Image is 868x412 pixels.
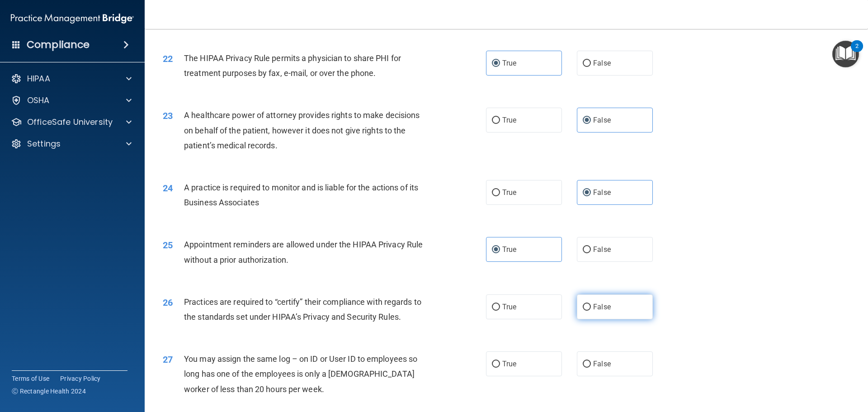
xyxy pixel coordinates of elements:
span: 22 [163,53,173,64]
span: 23 [163,110,173,121]
p: Settings [27,138,61,149]
span: True [502,116,516,124]
p: HIPAA [27,73,50,84]
span: Practices are required to “certify” their compliance with regards to the standards set under HIPA... [184,297,421,322]
a: OSHA [11,95,132,106]
span: True [502,303,516,311]
a: OfficeSafe University [11,117,132,128]
input: True [492,304,500,311]
span: Ⓒ Rectangle Health 2024 [12,387,86,396]
span: 25 [163,240,173,251]
span: A practice is required to monitor and is liable for the actions of its Business Associates [184,183,418,207]
h4: Compliance [27,38,90,51]
button: Open Resource Center, 2 new notifications [832,41,859,67]
span: True [502,360,516,368]
span: False [593,59,611,67]
span: True [502,245,516,254]
span: The HIPAA Privacy Rule permits a physician to share PHI for treatment purposes by fax, e-mail, or... [184,53,401,78]
input: False [583,117,591,124]
input: True [492,60,500,67]
input: False [583,60,591,67]
input: True [492,361,500,368]
span: True [502,188,516,197]
span: Appointment reminders are allowed under the HIPAA Privacy Rule without a prior authorization. [184,240,423,264]
span: True [502,59,516,67]
span: False [593,188,611,197]
span: False [593,116,611,124]
input: False [583,189,591,196]
span: False [593,245,611,254]
input: True [492,117,500,124]
div: 2 [855,46,859,58]
a: HIPAA [11,73,132,84]
a: Settings [11,138,132,149]
input: True [492,246,500,253]
p: OfficeSafe University [27,117,113,128]
input: False [583,361,591,368]
a: Privacy Policy [60,374,101,383]
p: OSHA [27,95,50,106]
img: PMB logo [11,9,134,28]
input: True [492,189,500,196]
a: Terms of Use [12,374,49,383]
span: 27 [163,354,173,365]
span: 24 [163,183,173,194]
span: You may assign the same log – on ID or User ID to employees so long has one of the employees is o... [184,354,417,393]
span: False [593,303,611,311]
input: False [583,246,591,253]
span: A healthcare power of attorney provides rights to make decisions on behalf of the patient, howeve... [184,110,420,150]
span: 26 [163,297,173,308]
span: False [593,360,611,368]
input: False [583,304,591,311]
